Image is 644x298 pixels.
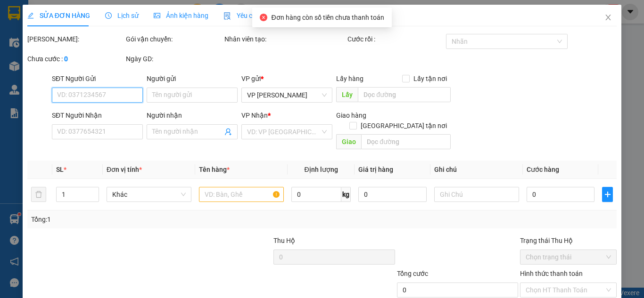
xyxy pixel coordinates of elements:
[602,187,613,202] button: plus
[273,237,295,244] span: Thu Hộ
[154,12,160,19] span: picture
[147,110,238,121] div: Người nhận
[52,110,143,121] div: SĐT Người Nhận
[358,166,393,173] span: Giá trị hàng
[27,34,124,44] div: [PERSON_NAME]:
[527,166,559,173] span: Cước hàng
[520,270,583,277] label: Hình thức thanh toán
[223,12,323,19] span: Yêu cầu xuất hóa đơn điện tử
[520,235,617,246] div: Trạng thái Thu Hộ
[224,128,232,136] span: user-add
[603,191,612,198] span: plus
[27,54,124,64] div: Chưa cước :
[31,214,249,225] div: Tổng: 1
[271,14,384,21] span: Đơn hàng còn số tiền chưa thanh toán
[434,187,519,202] input: Ghi Chú
[358,87,451,102] input: Dọc đường
[107,166,142,173] span: Đơn vị tính
[27,12,90,19] span: SỬA ĐƠN HÀNG
[604,14,612,21] span: close
[247,88,327,102] span: VP Nguyễn Văn Cừ
[397,270,428,277] span: Tổng cước
[64,55,68,63] b: 0
[241,112,268,119] span: VP Nhận
[595,5,621,31] button: Close
[336,112,366,119] span: Giao hàng
[105,12,139,19] span: Lịch sử
[260,14,267,21] span: close-circle
[199,166,230,173] span: Tên hàng
[304,166,338,173] span: Định lượng
[336,87,358,102] span: Lấy
[56,166,64,173] span: SL
[224,34,346,44] div: Nhân viên tạo:
[361,134,451,149] input: Dọc đường
[410,73,451,84] span: Lấy tận nơi
[105,12,112,19] span: clock-circle
[341,187,351,202] span: kg
[336,75,363,82] span: Lấy hàng
[430,161,523,179] th: Ghi chú
[52,73,143,84] div: SĐT Người Gửi
[27,12,34,19] span: edit
[126,34,223,44] div: Gói vận chuyển:
[223,12,231,20] img: icon
[357,121,451,131] span: [GEOGRAPHIC_DATA] tận nơi
[154,12,208,19] span: Ảnh kiện hàng
[336,134,361,149] span: Giao
[526,250,611,264] span: Chọn trạng thái
[147,73,238,84] div: Người gửi
[126,54,223,64] div: Ngày GD:
[199,187,284,202] input: VD: Bàn, Ghế
[241,73,332,84] div: VP gửi
[347,34,444,44] div: Cước rồi :
[31,187,46,202] button: delete
[112,187,186,201] span: Khác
